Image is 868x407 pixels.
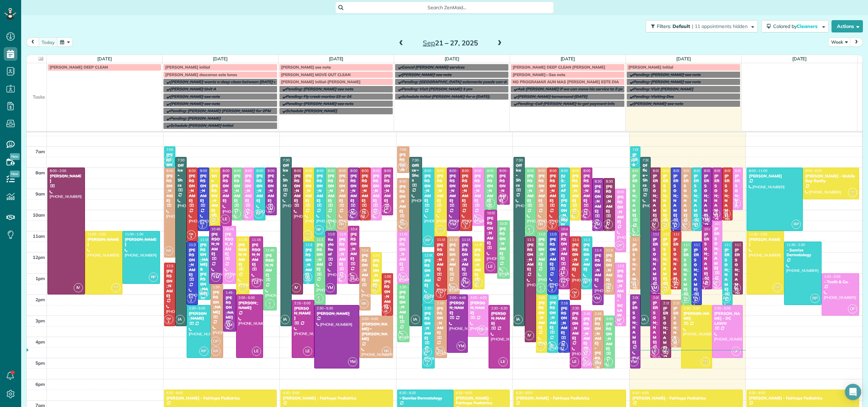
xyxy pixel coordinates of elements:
[525,229,534,235] small: 2
[170,123,233,128] span: Schedule [PERSON_NAME] Initial
[722,213,730,219] small: 3
[512,72,565,77] span: [PERSON_NAME]--See note
[436,174,445,203] div: [PERSON_NAME]
[399,184,408,214] div: [PERSON_NAME]
[339,237,346,266] div: [PERSON_NAME]
[797,23,819,29] span: Cleaners
[549,237,556,266] div: [PERSON_NAME]
[317,237,335,242] span: 11:15 - 2:30
[399,237,408,266] div: [PERSON_NAME]
[663,237,669,281] div: [PERSON_NAME]
[694,243,712,247] span: 11:30 - 2:30
[663,232,681,236] span: 11:00 - 2:00
[209,218,218,225] small: 3
[238,243,248,267] div: [PERSON_NAME]
[245,174,252,203] div: [PERSON_NAME]
[316,243,323,272] div: [PERSON_NAME]
[402,86,472,91] span: Pending: Visit [PERSON_NAME] 1 pm
[170,101,220,106] span: [PERSON_NAME] see note
[653,232,671,236] span: 11:00 - 2:00
[328,169,346,173] span: 8:00 - 11:00
[486,202,495,209] small: 2
[170,94,220,99] span: [PERSON_NAME] see note
[487,169,505,173] span: 8:00 - 10:00
[167,147,183,152] span: 7:00 - 8:00
[653,169,671,173] span: 8:00 - 11:00
[294,169,310,173] span: 8:00 - 2:00
[527,243,534,272] div: [PERSON_NAME]
[475,243,493,247] span: 11:30 - 1:45
[402,94,490,99] span: Schedule Initial [PERSON_NAME] for a [DATE].
[572,174,579,203] div: [PERSON_NAME]
[423,39,435,47] span: Sep
[361,174,368,203] div: [PERSON_NAME]
[305,169,324,173] span: 8:00 - 11:30
[165,72,237,77] span: [PERSON_NAME] descansa este lunes
[211,174,218,213] div: Win [PERSON_NAME]
[848,192,857,198] small: 3
[489,200,492,204] span: IC
[328,237,335,257] div: Kayla Roof
[805,174,857,184] div: [PERSON_NAME] - Mobile Bay Realty
[399,152,408,221] div: [PERSON_NAME] [PERSON_NAME] Buildin
[831,20,863,32] button: Actions
[704,169,723,173] span: 8:00 - 10:45
[232,213,241,219] small: 2
[646,20,758,32] button: Filters: Default | 11 appointments hidden
[561,227,579,231] span: 10:45 - 1:45
[424,174,433,203] div: [PERSON_NAME]
[724,174,730,218] div: [PERSON_NAME]
[268,169,286,173] span: 8:00 - 10:15
[400,179,418,184] span: 8:30 - 11:00
[749,237,782,247] div: [PERSON_NAME]
[265,204,275,213] span: YM
[549,174,556,203] div: [PERSON_NAME]
[167,169,185,173] span: 8:00 - 12:15
[735,169,753,173] span: 8:00 - 10:00
[400,147,416,152] span: 7:00 - 8:15
[615,241,624,250] span: OP
[125,237,158,247] div: [PERSON_NAME]
[538,237,545,266] div: [PERSON_NAME]
[694,169,712,173] span: 8:00 - 11:00
[326,223,334,230] small: 2
[170,116,220,121] span: Pending: [PERSON_NAME]
[350,169,369,173] span: 8:00 - 10:30
[592,220,602,229] span: YM
[337,220,346,229] span: RR
[177,163,185,188] div: Office - Shcs
[400,232,418,236] span: 11:00 - 1:30
[437,237,455,242] span: 11:15 - 2:15
[234,174,241,203] div: [PERSON_NAME]
[536,220,545,229] span: RR
[384,169,403,173] span: 8:00 - 10:15
[517,86,656,91] span: Ask [PERSON_NAME] if we can move his service to 2 pm moving forward
[528,227,531,231] span: IC
[317,169,335,173] span: 8:00 - 11:15
[527,237,546,242] span: 11:15 - 4:15
[283,158,299,162] span: 7:30 - 3:30
[704,232,710,276] div: [PERSON_NAME]
[642,20,758,32] a: Filters: Default | 11 appointments hidden
[178,158,194,162] span: 7:30 - 3:30
[487,174,495,203] div: [PERSON_NAME]
[561,169,579,173] span: 8:00 - 10:45
[561,174,568,228] div: [US_STATE][PERSON_NAME]
[339,169,358,173] span: 8:00 - 11:00
[550,169,568,173] span: 8:00 - 11:00
[475,169,493,173] span: 8:00 - 10:45
[632,174,638,218] div: [PERSON_NAME]
[286,108,337,113] span: Schedule [PERSON_NAME]
[286,86,353,91] span: Pending: [PERSON_NAME] see note
[373,174,380,203] div: [PERSON_NAME]
[572,169,591,173] span: 8:00 - 10:30
[633,237,651,242] span: 11:15 - 1:45
[735,174,741,218] div: [PERSON_NAME]
[498,193,508,203] span: LE
[660,223,669,230] small: 3
[749,169,767,173] span: 8:00 - 11:00
[680,220,690,229] span: RR
[225,232,234,257] div: [PERSON_NAME]
[792,220,801,229] span: RP
[548,223,556,230] small: 3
